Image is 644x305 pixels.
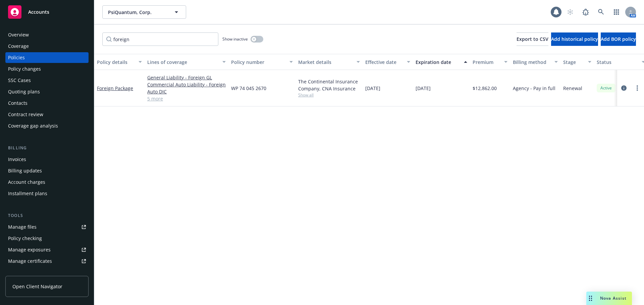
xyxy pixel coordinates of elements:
[8,121,58,131] div: Coverage gap analysis
[513,85,555,92] span: Agency - Pay in full
[5,3,89,21] a: Accounts
[8,41,29,52] div: Coverage
[560,54,594,70] button: Stage
[579,5,592,19] a: Report a Bug
[5,154,89,165] a: Invoices
[8,75,31,86] div: SSC Cases
[8,267,42,278] div: Manage claims
[8,188,47,199] div: Installment plans
[5,267,89,278] a: Manage claims
[5,98,89,108] a: Contacts
[597,59,638,66] div: Status
[222,36,248,42] span: Show inactive
[5,244,89,255] a: Manage exposures
[563,59,584,66] div: Stage
[94,54,145,70] button: Policy details
[601,32,636,46] button: Add BOR policy
[600,295,627,301] span: Nova Assist
[102,5,186,19] button: PsiQuantum, Corp.
[470,54,510,70] button: Premium
[8,52,25,63] div: Policies
[5,233,89,244] a: Policy checking
[5,188,89,199] a: Installment plans
[563,85,582,92] span: Renewal
[473,59,500,66] div: Premium
[601,36,636,42] span: Add BOR policy
[298,78,360,92] div: The Continental Insurance Company, CNA Insurance
[5,75,89,86] a: SSC Cases
[8,64,41,74] div: Policy changes
[8,109,43,120] div: Contract review
[296,54,363,70] button: Market details
[5,64,89,74] a: Policy changes
[5,212,89,219] div: Tools
[298,92,360,98] span: Show all
[97,85,133,91] a: Foreign Package
[28,9,49,15] span: Accounts
[5,222,89,232] a: Manage files
[5,121,89,131] a: Coverage gap analysis
[147,74,226,81] a: General Liability - Foreign GL
[147,95,226,102] a: 5 more
[363,54,413,70] button: Effective date
[586,292,632,305] button: Nova Assist
[5,52,89,63] a: Policies
[551,36,598,42] span: Add historical policy
[97,59,135,66] div: Policy details
[8,256,52,266] div: Manage certificates
[8,222,37,232] div: Manage files
[413,54,470,70] button: Expiration date
[108,9,166,16] span: PsiQuantum, Corp.
[8,165,42,176] div: Billing updates
[594,5,608,19] a: Search
[5,86,89,97] a: Quoting plans
[147,81,226,95] a: Commercial Auto Liability - Foreign Auto DIC
[473,85,497,92] span: $12,862.00
[5,256,89,266] a: Manage certificates
[228,54,296,70] button: Policy number
[8,98,28,108] div: Contacts
[416,59,460,66] div: Expiration date
[8,244,51,255] div: Manage exposures
[5,177,89,187] a: Account charges
[633,84,641,92] a: more
[231,85,266,92] span: WP 74 045 2670
[416,85,431,92] span: [DATE]
[231,59,285,66] div: Policy number
[586,292,595,305] div: Drag to move
[517,36,548,42] span: Export to CSV
[563,5,577,19] a: Start snowing
[8,233,42,244] div: Policy checking
[620,84,628,92] a: circleInformation
[5,165,89,176] a: Billing updates
[5,145,89,151] div: Billing
[102,32,218,46] input: Filter by keyword...
[8,86,40,97] div: Quoting plans
[610,5,623,19] a: Switch app
[517,32,548,46] button: Export to CSV
[298,59,353,66] div: Market details
[513,59,550,66] div: Billing method
[12,283,62,290] span: Open Client Navigator
[8,154,26,165] div: Invoices
[365,85,380,92] span: [DATE]
[551,32,598,46] button: Add historical policy
[5,41,89,52] a: Coverage
[599,85,613,91] span: Active
[8,29,29,40] div: Overview
[8,177,45,187] div: Account charges
[5,109,89,120] a: Contract review
[510,54,560,70] button: Billing method
[365,59,403,66] div: Effective date
[147,59,218,66] div: Lines of coverage
[145,54,228,70] button: Lines of coverage
[5,29,89,40] a: Overview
